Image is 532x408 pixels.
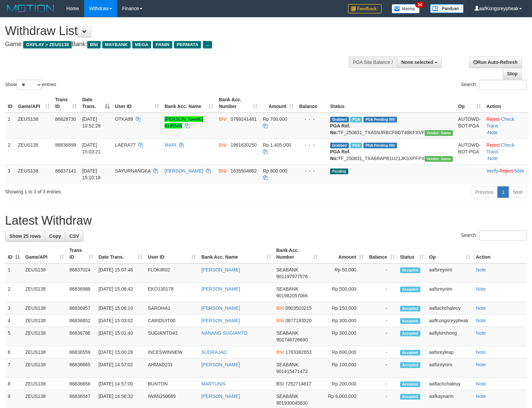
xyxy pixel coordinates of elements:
div: - - - [299,116,325,122]
span: Copy 7252714817 to clipboard [285,381,311,386]
a: Note [476,349,486,355]
a: Note [488,156,498,161]
span: Marked by aafsreyleap [350,117,362,122]
td: INCESWINNEW [145,346,199,359]
span: BNI [276,305,284,311]
span: Accepted [400,267,420,273]
td: [DATE] 15:01:40 [96,327,145,346]
td: - [366,314,397,327]
img: panduan.png [430,4,464,13]
td: [DATE] 15:03:02 [96,314,145,327]
th: Op: activate to sort column ascending [456,94,484,113]
td: 2 [5,139,15,164]
td: 1 [5,263,23,283]
td: aafsreynim [426,359,473,378]
b: PGA Ref. No: [330,123,350,135]
a: Note [476,381,486,386]
td: TF_250831_TXA5NJRBCF8GT48KFXVF [327,113,456,139]
a: Reject [486,142,500,148]
td: CARIDUIT00 [145,314,199,327]
span: [DATE] 15:10:18 [82,168,101,180]
span: PGA Pending [363,143,397,148]
th: Bank Acc. Number: activate to sort column ascending [274,244,320,263]
span: SAYURNANGKA [115,168,151,174]
th: Balance: activate to sort column ascending [366,244,397,263]
td: Rp 150,000 [320,302,366,314]
th: Action [484,94,529,113]
span: Accepted [400,306,420,311]
td: AUTOWD-BOT-PGA [456,139,484,164]
td: - [366,378,397,390]
td: Rp 300,000 [320,327,366,346]
td: - [366,359,397,378]
span: OTKA99 [115,116,133,122]
a: Note [476,267,486,272]
td: aaflachchaleuy [426,378,473,390]
span: Copy 901982057066 to clipboard [276,293,308,298]
span: Rp 700.000 [263,116,287,122]
th: Amount: activate to sort column ascending [320,244,366,263]
a: Copy [45,230,65,242]
td: - [366,263,397,283]
td: aafsreyleap [426,346,473,359]
span: SEABANK [276,286,298,292]
td: ZEUS138 [23,302,67,314]
td: Rp 50,000 [320,263,366,283]
td: 86836852 [67,314,96,327]
img: MOTION_logo.png [5,3,56,13]
select: Showentries [17,80,42,90]
span: Copy 1763382653 to clipboard [285,349,312,355]
td: aafKongsreypheak [426,314,473,327]
td: - [366,346,397,359]
span: Grabbed [330,117,349,122]
span: BNI [219,116,226,122]
input: Search: [479,230,527,240]
td: 5 [5,327,23,346]
th: Balance [296,94,327,113]
a: [PERSON_NAME] KURNIA [165,116,203,128]
a: [PERSON_NAME] [201,286,240,292]
span: SEABANK [276,267,298,272]
a: [PERSON_NAME] [201,394,240,399]
td: 86836786 [67,327,96,346]
th: User ID: activate to sort column ascending [145,244,199,263]
td: - [366,327,397,346]
a: Check Trans [486,142,514,154]
td: Rp 100,000 [320,359,366,378]
td: [DATE] 15:06:42 [96,283,145,302]
a: Note [488,130,498,135]
td: 86836656 [67,378,96,390]
a: Note [476,318,486,323]
td: ZEUS138 [23,327,67,346]
a: CSV [65,230,83,242]
a: [PERSON_NAME] [201,267,240,272]
div: - - - [299,168,325,174]
span: Copy 1961630250 to clipboard [230,142,257,148]
td: 86836665 [67,359,96,378]
span: Rp 1.405.000 [263,142,291,148]
th: Date Trans.: activate to sort column ascending [96,244,145,263]
td: 1 [5,113,15,139]
span: PGA Pending [363,117,397,122]
span: Accepted [400,331,420,336]
td: 4 [5,314,23,327]
td: FLOKIR02 [145,263,199,283]
a: Note [476,286,486,292]
td: Rp 600,000 [320,346,366,359]
a: Stop [503,68,522,79]
span: Accepted [400,287,420,292]
td: [DATE] 14:57:02 [96,359,145,378]
a: Note [476,305,486,311]
h1: Withdraw List [5,24,348,38]
a: [PERSON_NAME] [201,305,240,311]
span: PANIN [153,41,172,48]
td: ZEUS138 [23,314,67,327]
td: AHMAD231 [145,359,199,378]
th: ID [5,94,15,113]
a: Run Auto-Refresh [469,57,522,68]
a: [PERSON_NAME] [201,318,240,323]
th: Bank Acc. Number: activate to sort column ascending [216,94,260,113]
td: TF_250831_TXA6RAPB1U21JKSXPFPX [327,139,456,164]
td: 86836988 [67,283,96,302]
button: None selected [397,57,442,68]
